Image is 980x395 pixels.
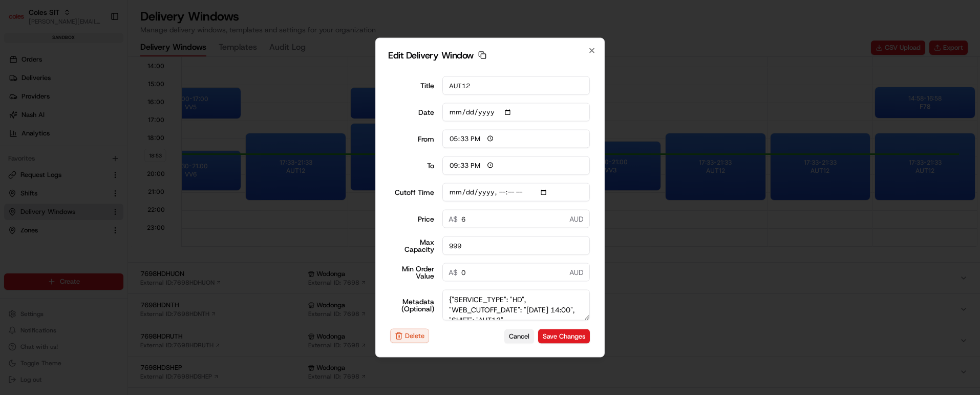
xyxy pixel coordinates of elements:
[174,101,186,113] button: Start new chat
[10,98,29,116] img: 1736555255976-a54dd68f-1ca7-489b-9aae-adbdc363a1c4
[97,149,164,159] span: API Documentation
[102,174,124,182] span: Pylon
[10,41,186,57] p: Welcome 👋
[27,66,169,77] input: Clear
[442,210,590,228] input: 0.00
[390,329,429,343] button: Delete
[442,76,590,95] input: e.g., Morning Express
[390,239,434,253] label: Max Capacity
[390,298,434,312] label: Metadata (Optional)
[6,145,82,163] a: 📗Knowledge Base
[10,150,18,158] div: 📗
[390,215,434,223] label: Price
[538,329,590,343] button: Save Changes
[35,108,130,116] div: We're available if you need us!
[390,82,434,89] label: Title
[390,135,434,143] label: From
[390,162,434,169] label: To
[10,10,31,31] img: Nash
[72,173,124,182] a: Powered byPylon
[388,51,592,60] h2: Edit Delivery Window
[87,150,95,158] div: 💻
[82,145,168,163] a: 💻API Documentation
[442,290,590,321] textarea: {"SERVICE_TYPE": "HD", "WEB_CUTOFF_DATE": "[DATE] 14:00", "SHIFT": "AUT12", "DELIVERY_RESTRICTION...
[20,149,78,159] span: Knowledge Base
[35,98,168,108] div: Start new chat
[390,109,434,116] label: Date
[442,263,590,282] input: 0.00
[390,265,434,280] label: Min Order Value
[390,189,434,196] label: Cutoff Time
[504,329,534,343] button: Cancel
